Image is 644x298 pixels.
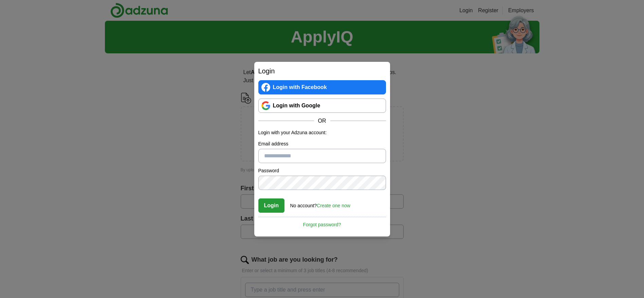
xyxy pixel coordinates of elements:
h2: Login [258,66,386,76]
p: Login with your Adzuna account: [258,129,386,136]
a: Login with Facebook [258,80,386,94]
a: Login with Google [258,99,386,113]
a: Forgot password? [258,217,386,228]
a: Create one now [317,203,350,208]
button: Login [258,198,285,213]
label: Password [258,167,386,174]
div: No account? [290,198,350,209]
span: OR [314,117,330,125]
label: Email address [258,140,386,147]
